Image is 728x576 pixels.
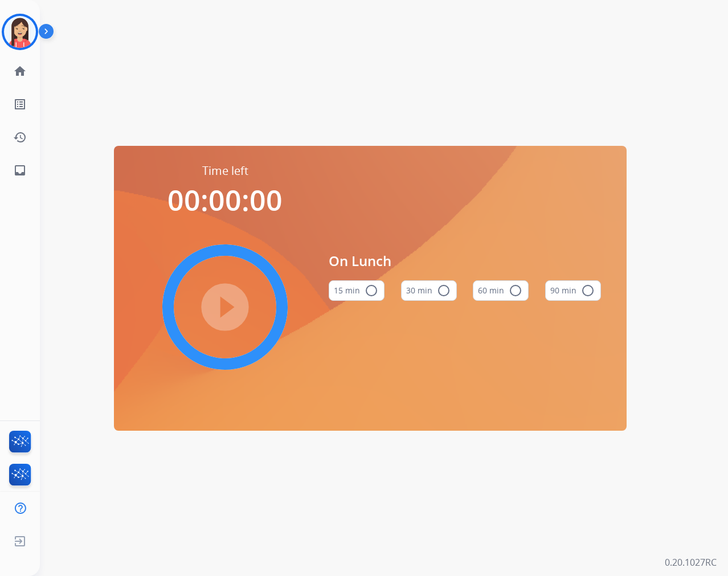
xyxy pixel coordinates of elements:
button: 90 min [545,280,601,301]
img: avatar [4,16,36,48]
mat-icon: list_alt [13,97,27,111]
mat-icon: radio_button_unchecked [365,284,378,297]
span: On Lunch [329,251,601,271]
button: 30 min [401,280,457,301]
button: 60 min [473,280,529,301]
p: 0.20.1027RC [665,555,717,569]
mat-icon: home [13,64,27,78]
button: 15 min [329,280,385,301]
mat-icon: radio_button_unchecked [581,284,595,297]
mat-icon: inbox [13,164,27,177]
span: 00:00:00 [167,181,283,219]
mat-icon: radio_button_unchecked [509,284,522,297]
mat-icon: radio_button_unchecked [437,284,451,297]
mat-icon: history [13,130,27,144]
span: Time left [202,163,248,179]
